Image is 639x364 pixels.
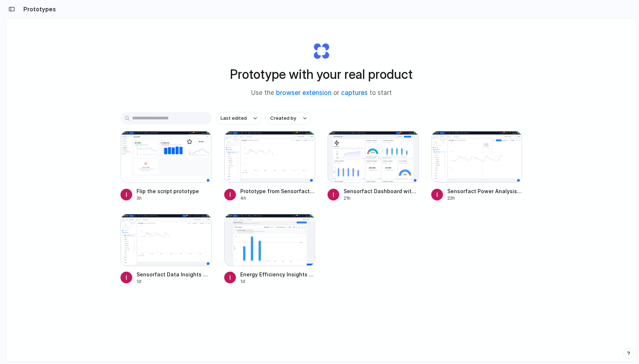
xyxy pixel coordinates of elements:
[328,131,419,202] a: Sensorfact Dashboard with Target LineSensorfact Dashboard with Target Line21h
[240,195,315,202] div: 4h
[137,187,212,195] span: Flip the script prototype
[216,112,261,124] button: Last edited
[447,187,523,195] span: Sensorfact Power Analysis v2: Annotations and Line Marking
[447,195,523,202] div: 23h
[137,195,212,202] div: 3h
[137,278,212,285] div: 1d
[251,88,392,98] span: Use the or to start
[276,89,332,96] a: browser extension
[240,271,315,278] span: Energy Efficiency Insights Dashboard
[224,131,315,202] a: Prototype from Sensorfact Power AnalysisPrototype from Sensorfact Power Analysis4h
[224,214,315,284] a: Energy Efficiency Insights DashboardEnergy Efficiency Insights Dashboard1d
[240,187,315,195] span: Prototype from Sensorfact Power Analysis
[240,278,315,285] div: 1d
[266,112,311,124] button: Created by
[230,65,413,84] h1: Prototype with your real product
[431,131,523,202] a: Sensorfact Power Analysis v2: Annotations and Line MarkingSensorfact Power Analysis v2: Annotatio...
[137,271,212,278] span: Sensorfact Data Insights with AI Chat
[120,214,212,284] a: Sensorfact Data Insights with AI ChatSensorfact Data Insights with AI Chat1d
[20,5,56,14] h2: Prototypes
[270,115,296,122] span: Created by
[120,131,212,202] a: Flip the script prototypeFlip the script prototype3h
[221,115,247,122] span: Last edited
[344,195,419,202] div: 21h
[344,187,419,195] span: Sensorfact Dashboard with Target Line
[341,89,368,96] a: captures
